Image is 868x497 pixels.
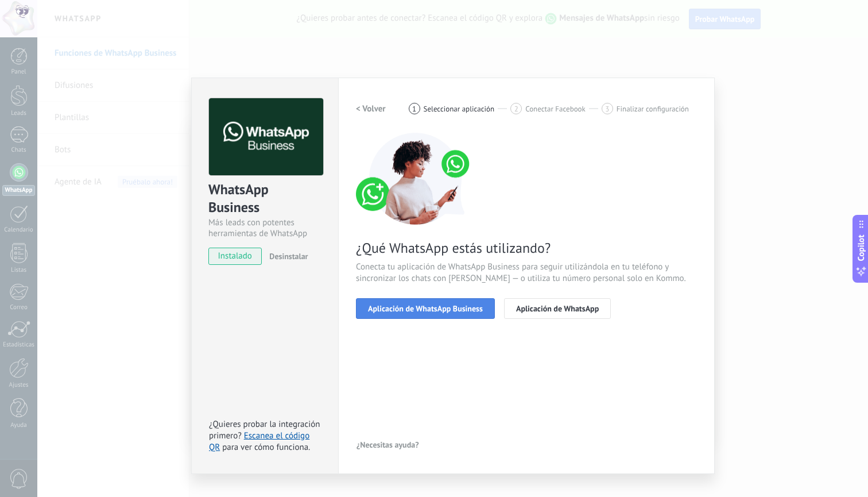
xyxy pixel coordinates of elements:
button: Aplicación de WhatsApp Business [356,298,495,319]
span: Conecta tu aplicación de WhatsApp Business para seguir utilizándola en tu teléfono y sincronizar ... [356,261,697,284]
img: connect number [356,133,476,225]
span: Desinstalar [269,251,308,261]
button: ¿Necesitas ayuda? [356,436,420,453]
span: 2 [514,104,518,114]
span: ¿Qué WhatsApp estás utilizando? [356,239,697,257]
span: 1 [412,104,416,114]
span: Copilot [855,234,867,261]
span: Aplicación de WhatsApp Business [368,305,483,313]
span: 3 [605,104,609,114]
button: Desinstalar [265,248,308,265]
span: ¿Quieres probar la integración primero? [209,419,320,441]
div: Más leads con potentes herramientas de WhatsApp [208,217,321,239]
button: Aplicación de WhatsApp [504,298,611,319]
span: para ver cómo funciona. [222,442,310,453]
span: Seleccionar aplicación [424,105,495,113]
span: Aplicación de WhatsApp [516,305,599,313]
a: Escanea el código QR [209,430,309,453]
span: instalado [209,248,261,265]
span: ¿Necesitas ayuda? [356,441,419,449]
div: WhatsApp Business [208,180,321,217]
button: < Volver [356,98,386,119]
img: logo_main.png [209,98,323,176]
span: Finalizar configuración [617,105,689,113]
h2: < Volver [356,103,386,114]
span: Conectar Facebook [525,105,586,113]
